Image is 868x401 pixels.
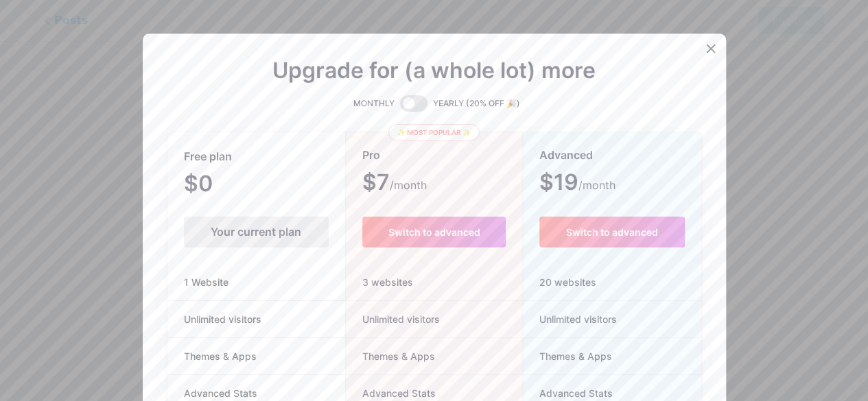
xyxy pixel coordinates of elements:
span: Unlimited visitors [523,312,617,326]
span: Advanced Stats [523,386,613,400]
span: Unlimited visitors [346,312,440,326]
div: 3 websites [346,264,522,301]
span: Switch to advanced [566,226,658,238]
span: $0 [184,175,250,195]
button: Switch to advanced [362,217,506,247]
span: Themes & Apps [346,349,435,363]
span: Switch to advanced [388,226,480,238]
span: Unlimited visitors [167,312,278,326]
button: Switch to advanced [539,217,684,247]
span: /month [390,177,427,193]
span: 1 Website [167,275,245,289]
div: 20 websites [523,264,701,301]
span: Pro [362,143,380,167]
span: Advanced [539,143,593,167]
span: Upgrade for (a whole lot) more [272,62,596,79]
span: /month [578,177,615,193]
span: $7 [362,174,427,193]
span: $19 [539,174,615,193]
span: Advanced Stats [346,386,436,400]
span: Themes & Apps [523,349,612,363]
span: Free plan [184,145,232,169]
span: MONTHLY [353,97,395,110]
div: Your current plan [184,217,329,247]
span: Themes & Apps [167,349,273,363]
span: Advanced Stats [167,386,274,400]
span: YEARLY (20% OFF 🎉) [433,97,520,110]
div: ✨ Most popular ✨ [388,124,480,141]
